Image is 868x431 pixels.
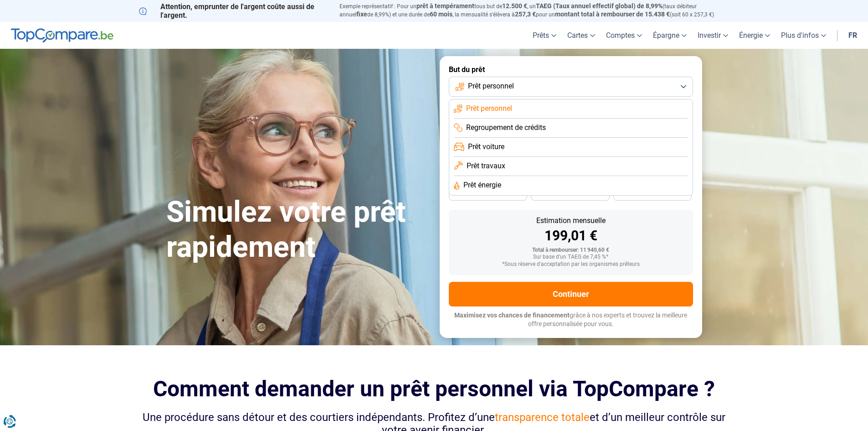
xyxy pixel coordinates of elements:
[449,282,693,306] button: Continuer
[515,10,536,18] span: 257,3 €
[449,311,693,329] p: grâce à nos experts et trouvez la meilleure offre personnalisée pour vous.
[454,312,570,319] span: Maximisez vos chances de financement
[734,22,776,49] a: Énergie
[478,191,498,197] span: 36 mois
[456,217,686,224] div: Estimation mensuelle
[166,195,429,265] h1: Simulez votre prêt rapidement
[139,376,729,401] h2: Comment demander un prêt personnel via TopCompare ?
[430,10,452,18] span: 60 mois
[416,2,474,10] span: prêt à tempérament
[11,28,113,43] img: TopCompare
[468,142,504,152] span: Prêt voiture
[562,22,601,49] a: Cartes
[776,22,832,49] a: Plus d'infos
[466,104,512,114] span: Prêt personnel
[555,10,670,18] span: montant total à rembourser de 15.438 €
[642,191,663,197] span: 24 mois
[456,254,686,260] div: Sur base d'un TAEG de 7,45 %*
[449,65,693,74] label: But du prêt
[502,2,527,10] span: 12.500 €
[843,22,863,49] a: fr
[536,2,663,10] span: TAEG (Taux annuel effectif global) de 8,99%
[601,22,647,49] a: Comptes
[468,81,514,91] span: Prêt personnel
[339,2,729,19] p: Exemple représentatif : Pour un tous but de , un (taux débiteur annuel de 8,99%) et une durée de ...
[463,180,501,190] span: Prêt énergie
[495,411,590,424] span: transparence totale
[456,261,686,268] div: *Sous réserve d'acceptation par les organismes prêteurs
[527,22,562,49] a: Prêts
[466,123,546,133] span: Regroupement de crédits
[692,22,734,49] a: Investir
[647,22,692,49] a: Épargne
[356,10,367,18] span: fixe
[456,247,686,254] div: Total à rembourser: 11 940,60 €
[560,191,580,197] span: 30 mois
[449,77,693,97] button: Prêt personnel
[467,161,505,171] span: Prêt travaux
[456,229,686,243] div: 199,01 €
[139,2,329,20] p: Attention, emprunter de l'argent coûte aussi de l'argent.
